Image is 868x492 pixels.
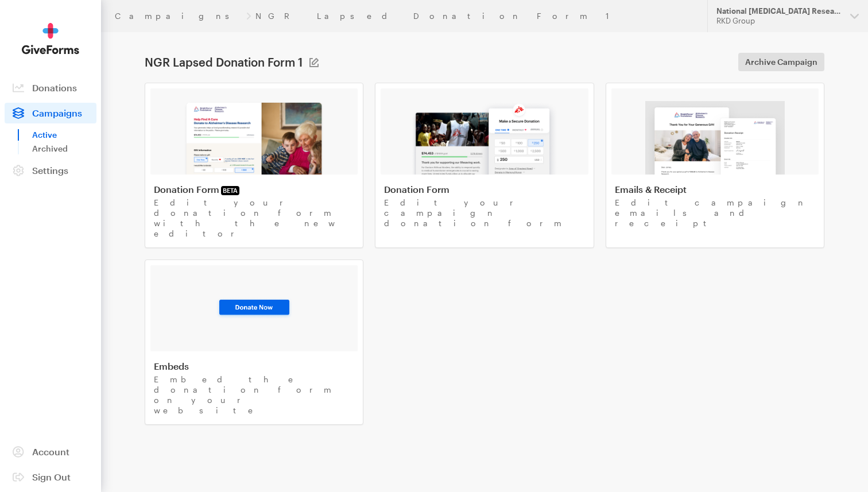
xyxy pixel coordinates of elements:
p: Edit campaign emails and receipt [615,197,815,228]
span: Settings [32,165,68,176]
h4: Donation Form [384,184,584,195]
a: NGR Lapsed Donation Form 1 [255,11,613,21]
a: Donation FormBETA Edit your donation form with the new editor [145,83,363,248]
p: Edit your campaign donation form [384,197,584,228]
span: Sign Out [32,471,71,482]
p: Embed the donation form on your website [154,374,354,416]
a: Settings [5,160,96,181]
h1: NGR Lapsed Donation Form 1 [145,55,303,69]
a: Donation Form Edit your campaign donation form [375,83,594,248]
p: Edit your donation form with the new editor [154,197,354,239]
a: Sign Out [5,467,96,487]
span: BETA [221,186,239,195]
img: image-3-0695904bd8fc2540e7c0ed4f0f3f42b2ae7fdd5008376bfc2271839042c80776.png [645,101,784,175]
h4: Donation Form [154,184,354,195]
a: Campaigns [115,11,242,21]
div: National [MEDICAL_DATA] Research [716,6,841,16]
span: Donations [32,82,77,93]
a: Active [32,128,96,142]
h4: Embeds [154,361,354,372]
a: Embeds Embed the donation form on your website [145,259,363,425]
img: GiveForms [22,23,79,55]
span: Campaigns [32,107,82,118]
img: image-2-e181a1b57a52e92067c15dabc571ad95275de6101288912623f50734140ed40c.png [411,101,557,175]
a: Donations [5,78,96,98]
a: Archived [32,142,96,156]
a: Emails & Receipt Edit campaign emails and receipt [606,83,824,248]
img: image-1-83ed7ead45621bf174d8040c5c72c9f8980a381436cbc16a82a0f79bcd7e5139.png [184,101,324,175]
div: RKD Group [716,16,841,26]
img: image-3-93ee28eb8bf338fe015091468080e1db9f51356d23dce784fdc61914b1599f14.png [215,297,293,320]
a: Account [5,441,96,462]
span: Archive Campaign [745,55,817,69]
span: Account [32,446,69,457]
a: Archive Campaign [738,53,824,71]
h4: Emails & Receipt [615,184,815,195]
a: Campaigns [5,103,96,123]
